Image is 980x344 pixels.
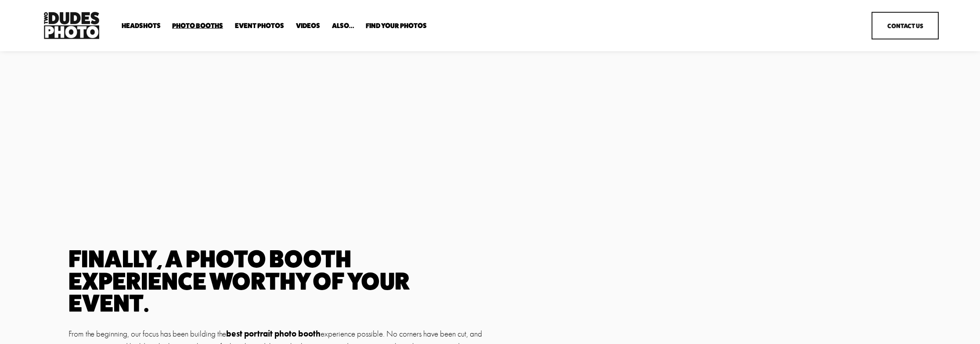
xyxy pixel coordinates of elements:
[122,22,161,29] span: Headshots
[366,21,427,30] a: folder dropdown
[226,329,321,339] strong: best portrait photo booth
[296,21,320,30] a: Videos
[332,21,354,30] a: folder dropdown
[172,22,223,29] span: Photo Booths
[235,21,284,30] a: Event Photos
[68,248,487,314] h1: finally, a photo booth experience worthy of your event.
[41,10,102,41] img: Two Dudes Photo | Headshots, Portraits &amp; Photo Booths
[172,21,223,30] a: folder dropdown
[332,22,354,29] span: Also...
[122,21,161,30] a: folder dropdown
[366,22,427,29] span: Find Your Photos
[872,12,939,39] a: Contact Us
